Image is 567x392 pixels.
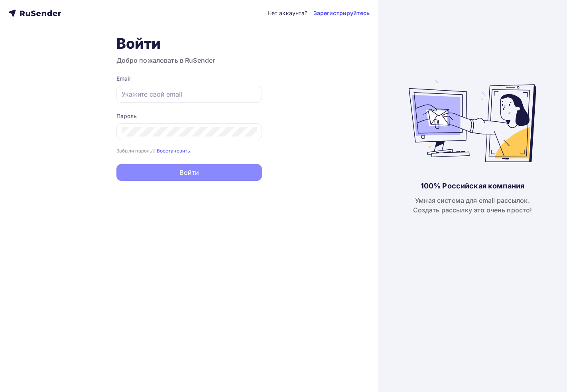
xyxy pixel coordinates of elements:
div: 100% Российская компания [421,181,524,191]
div: Пароль [116,112,262,120]
div: Нет аккаунта? [268,9,308,17]
input: Укажите свой email [122,89,257,99]
button: Войти [116,164,262,181]
small: Забыли пароль? [116,148,155,154]
div: Email [116,75,262,83]
small: Восстановить [157,148,191,154]
h3: Добро пожаловать в RuSender [116,55,262,65]
a: Восстановить [157,147,191,154]
h1: Войти [116,35,262,52]
a: Зарегистрируйтесь [313,9,370,17]
div: Умная система для email рассылок. Создать рассылку это очень просто! [413,196,532,215]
